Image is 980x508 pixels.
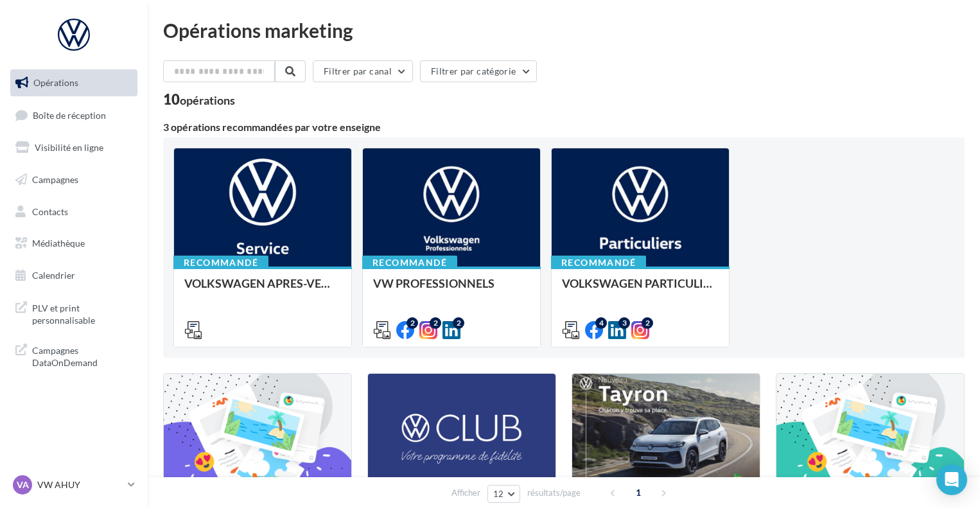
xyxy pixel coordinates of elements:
[562,277,719,302] div: VOLKSWAGEN PARTICULIER
[37,478,123,491] p: VW AHUY
[35,142,103,153] span: Visibilité en ligne
[8,230,140,257] a: Médiathèque
[10,473,137,497] a: VA VW AHUY
[595,317,607,329] div: 4
[420,60,537,82] button: Filtrer par catégorie
[407,317,418,329] div: 2
[451,487,480,499] span: Afficher
[8,337,140,374] a: Campagnes DataOnDemand
[8,134,140,161] a: Visibilité en ligne
[32,206,68,216] span: Contacts
[8,262,140,289] a: Calendrier
[453,317,464,329] div: 2
[184,277,341,302] div: VOLKSWAGEN APRES-VENTE
[32,174,78,185] span: Campagnes
[163,21,965,40] div: Opérations marketing
[618,317,630,329] div: 3
[313,60,413,82] button: Filtrer par canal
[32,342,132,369] span: Campagnes DataOnDemand
[527,487,581,499] span: résultats/page
[487,485,520,503] button: 12
[8,101,140,129] a: Boîte de réception
[8,166,140,193] a: Campagnes
[8,69,140,96] a: Opérations
[163,92,235,107] div: 10
[17,478,29,491] span: VA
[8,198,140,225] a: Contacts
[8,294,140,332] a: PLV et print personnalisable
[551,256,646,270] div: Recommandé
[32,270,75,281] span: Calendrier
[32,238,85,249] span: Médiathèque
[362,256,457,270] div: Recommandé
[373,277,530,302] div: VW PROFESSIONNELS
[32,299,132,327] span: PLV et print personnalisable
[493,489,504,499] span: 12
[180,94,235,106] div: opérations
[33,109,106,120] span: Boîte de réception
[936,464,967,495] div: Open Intercom Messenger
[163,122,965,132] div: 3 opérations recommandées par votre enseigne
[430,317,441,329] div: 2
[642,317,653,329] div: 2
[33,77,78,88] span: Opérations
[173,256,268,270] div: Recommandé
[628,482,649,503] span: 1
